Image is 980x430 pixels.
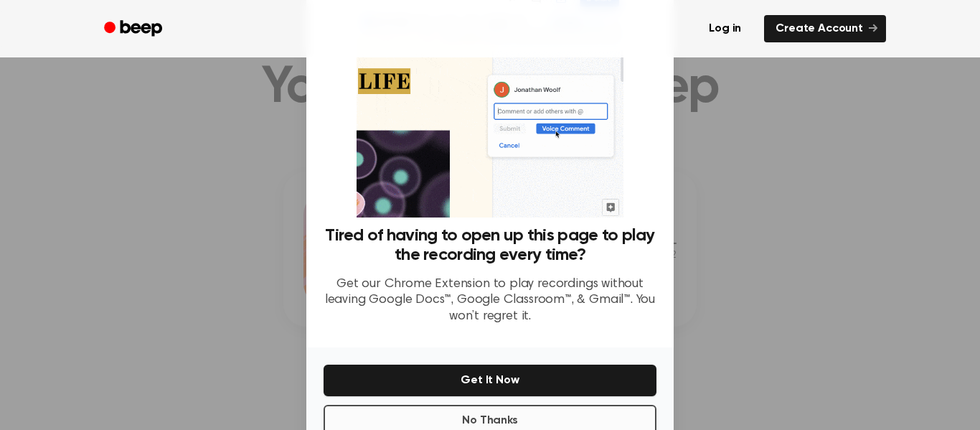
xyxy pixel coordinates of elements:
[94,15,175,43] a: Beep
[324,276,656,325] p: Get our Chrome Extension to play recordings without leaving Google Docs™, Google Classroom™, & Gm...
[694,12,755,45] a: Log in
[764,15,886,42] a: Create Account
[324,365,656,396] button: Get It Now
[324,226,656,265] h3: Tired of having to open up this page to play the recording every time?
